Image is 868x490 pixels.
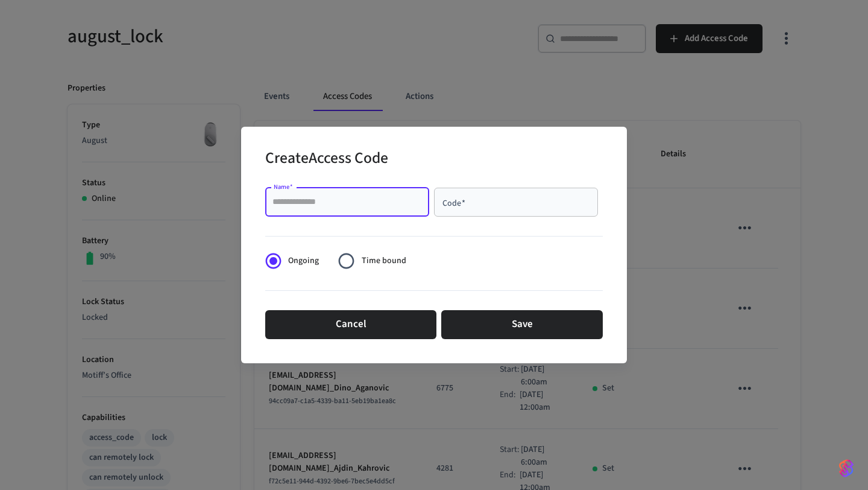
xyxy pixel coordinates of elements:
[274,182,293,191] label: Name
[839,459,854,478] img: SeamLogoGradient.69752ec5.svg
[441,310,603,339] button: Save
[288,255,319,267] span: Ongoing
[362,255,406,267] span: Time bound
[265,310,436,339] button: Cancel
[265,141,388,178] h2: Create Access Code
